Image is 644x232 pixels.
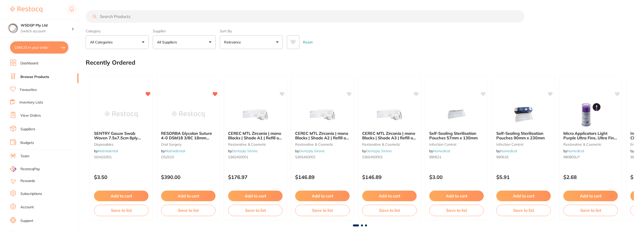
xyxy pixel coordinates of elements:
img: CEREC MTL Zirconia | mono Blocks | Shade A3 | Refill of 4 [373,102,406,127]
a: Favourites [20,87,37,92]
button: Save to list [295,205,350,216]
button: All Suppliers [153,35,216,49]
a: Team [20,154,29,159]
input: Search Products [86,10,524,23]
p: All Categories [90,40,115,45]
label: Supplier [153,29,216,33]
img: WSDGP Pty Ltd [8,23,18,33]
p: $2.68 [563,174,618,180]
a: Numedical [567,149,584,153]
a: View Orders [20,113,41,118]
a: Dentsply Sirona [232,149,257,153]
small: SENGS001 [94,155,148,159]
small: 5365450002 [295,155,350,159]
button: Relevance [220,35,283,49]
small: 990621 [429,155,484,159]
small: infection control [429,142,484,146]
span: by [161,149,185,153]
span: by [295,149,324,153]
span: by [228,149,257,153]
button: Save to list [94,205,148,216]
img: SENTRY Gauze Swab Woven 7.5x7.5cm 8ply (100) [105,102,138,127]
img: Self-Sealing Sterilisation Pouches 57mm x 130mm [440,102,473,127]
p: $146.89 [295,174,350,180]
label: Category [86,29,149,33]
a: Rewards [20,178,35,184]
img: CEREC MTL Zirconia | mono Blocks | Shade A2 | Refill of 4 [306,102,339,127]
span: by [563,149,584,153]
a: RestocqPay [10,166,40,172]
img: Self-Sealing Sterilisation Pouches 90mm x 230mm [507,102,540,127]
span: by [362,149,391,153]
p: $3.50 [94,174,148,180]
small: 5365450003 [362,155,417,159]
b: SENTRY Gauze Swab Woven 7.5x7.5cm 8ply (100) [94,131,148,140]
a: Dashboard [20,61,38,66]
p: $390.00 [161,174,216,180]
a: Dentsply Sirona [366,149,391,153]
small: restorative & cosmetic [362,142,417,146]
p: $3.00 [429,174,484,180]
p: $5.91 [496,174,551,180]
img: RESORBA Glycolon Suture 4-0 DSM18 3/8C 18mm 70cm (24) Violet PB41515 [172,102,205,127]
label: Sort By [220,29,283,33]
a: Dentsply Sirona [299,149,324,153]
small: infection control [496,142,551,146]
button: Add to cart [228,191,283,201]
a: Numedical [433,149,450,153]
p: $176.97 [228,174,283,180]
button: Reset [301,35,314,49]
p: Relevance [224,40,243,45]
a: Inventory Lists [19,100,43,105]
button: $394.23 in your order [10,41,68,54]
small: restorative & cosmetic [228,142,283,146]
button: Add to cart [161,191,216,201]
a: Restocq Logo [10,4,42,15]
a: Suppliers [20,127,35,132]
img: RestocqPay [10,166,16,172]
a: Numedical [500,149,517,153]
img: Restocq Logo [10,7,42,13]
h2: Recently Ordered [86,59,135,66]
button: Add to cart [362,191,417,201]
button: Add to cart [295,191,350,201]
small: oral surgery [161,142,216,146]
button: Save to list [429,205,484,216]
span: RestocqPay [20,167,40,172]
span: by [429,149,450,153]
img: Micro Applicators Light Purple Ultra Fine, Ultra Fine, 100mm L [574,102,607,127]
b: CEREC MTL Zirconia | mono Blocks | Shade A3 | Refill of 4 [362,131,417,140]
button: Add to cart [563,191,618,201]
small: disposables [94,142,148,146]
button: Save to list [161,205,216,216]
button: All Categories [86,35,149,49]
b: CEREC MTL Zirconia | mono Blocks | Shade A2 | Refill of 4 [295,131,350,140]
small: 990805LP [563,155,618,159]
small: restorative & cosmetic [295,142,350,146]
small: O52515 [161,155,216,159]
button: Add to cart [496,191,551,201]
a: Support [20,218,33,223]
b: Micro Applicators Light Purple Ultra Fine, Ultra Fine, 100mm L [563,131,618,140]
span: by [496,149,517,153]
span: by [94,149,118,153]
small: restorative & cosmetic [563,142,618,146]
p: $146.89 [362,174,417,180]
button: Save to list [362,205,417,216]
button: Add to cart [429,191,484,201]
b: Self-Sealing Sterilisation Pouches 90mm x 230mm [496,131,551,140]
small: 5365450001 [228,155,283,159]
a: Subscriptions [20,191,42,196]
small: 990616 [496,155,551,159]
button: Save to list [496,205,551,216]
b: Self-Sealing Sterilisation Pouches 57mm x 130mm [429,131,484,140]
button: Save to list [228,205,283,216]
img: CEREC MTL Zirconia | mono Blocks | Shade A1 | Refill of 4 [239,102,272,127]
a: Browse Products [20,74,49,80]
button: Save to list [563,205,618,216]
b: CEREC MTL Zirconia | mono Blocks | Shade A1 | Refill of 4 [228,131,283,140]
a: Matrixdental [98,149,118,153]
button: Add to cart [94,191,148,201]
a: Budgets [20,140,34,145]
a: Matrixdental [165,149,185,153]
